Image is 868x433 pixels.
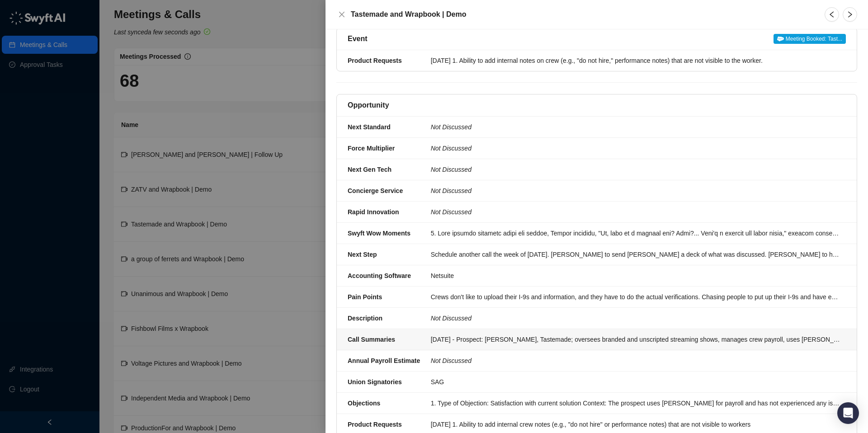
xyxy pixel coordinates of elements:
[348,400,380,407] strong: Objections
[431,377,840,387] div: SAG
[348,251,377,258] strong: Next Step
[431,398,840,408] div: 1. Type of Objection: Satisfaction with current solution Context: The prospect uses [PERSON_NAME]...
[431,166,472,173] i: Not Discussed
[837,402,859,424] div: Open Intercom Messenger
[431,271,840,281] div: Netsuite
[348,166,392,173] strong: Next Gen Tech
[336,9,347,20] button: Close
[348,378,402,386] strong: Union Signatories
[431,145,472,152] i: Not Discussed
[348,57,402,64] strong: Product Requests
[431,315,472,322] i: Not Discussed
[431,419,840,429] div: [DATE] 1. Ability to add internal crew notes (e.g., "do not hire" or performance notes) that are ...
[338,11,345,18] span: close
[431,249,840,259] div: Schedule another call the week of [DATE]. [PERSON_NAME] to send [PERSON_NAME] a deck of what was ...
[431,292,840,302] div: Crews don't like to upload their I-9s and information, and they have to do the actual verificatio...
[348,421,402,428] strong: Product Requests
[431,187,472,194] i: Not Discussed
[348,315,382,322] strong: Description
[774,33,846,44] a: Meeting Booked: Tast...
[828,11,835,18] span: left
[348,100,389,111] h5: Opportunity
[351,9,814,20] h5: Tastemade and Wrapbook | Demo
[348,357,420,364] strong: Annual Payroll Estimate
[348,187,403,194] strong: Concierge Service
[348,272,411,279] strong: Accounting Software
[431,208,472,216] i: Not Discussed
[431,357,472,364] i: Not Discussed
[348,33,368,44] h5: Event
[348,145,395,152] strong: Force Multiplier
[348,208,399,216] strong: Rapid Innovation
[431,228,840,238] div: 5. Lore ipsumdo sitametc adipi eli seddoe, Tempor incididu, "Ut, labo et d magnaal eni? Admi?... ...
[431,123,472,131] i: Not Discussed
[348,336,395,343] strong: Call Summaries
[774,34,846,44] span: Meeting Booked: Tast...
[348,293,382,301] strong: Pain Points
[431,334,840,344] div: [DATE] - Prospect: [PERSON_NAME], Tastemade; oversees branded and unscripted streaming shows, man...
[431,56,840,66] div: [DATE] 1. Ability to add internal notes on crew (e.g., "do not hire," performance notes) that are...
[846,11,854,18] span: right
[348,123,391,131] strong: Next Standard
[348,230,410,237] strong: Swyft Wow Moments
